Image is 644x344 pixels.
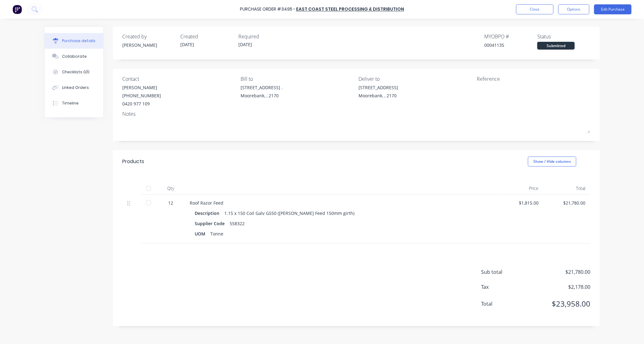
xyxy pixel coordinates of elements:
[481,268,528,276] span: Sub total
[594,4,632,14] button: Edit Purchase
[528,283,590,291] span: $2,178.00
[224,209,354,218] div: 1.15 x 150 Coil Galv G550 ([PERSON_NAME] Feed 150mm girth)
[241,84,283,91] div: [STREET_ADDRESS] .
[62,69,90,75] div: Checklists 0/0
[528,298,590,309] span: $23,958.00
[122,42,175,48] div: [PERSON_NAME]
[190,200,492,206] div: Roof Razor Feed
[359,75,472,83] div: Deliver to
[157,182,185,195] div: Qty
[558,4,589,14] button: Options
[122,158,144,165] div: Products
[537,33,590,40] div: Status
[122,110,590,118] div: Notes
[12,5,22,14] img: Factory
[481,283,528,291] span: Tax
[45,95,103,111] button: Timeline
[359,92,398,99] div: Moorebank, , 2170
[516,4,554,14] button: Close
[62,100,79,106] div: Timeline
[528,268,590,276] span: $21,780.00
[497,182,544,195] div: Price
[544,182,590,195] div: Total
[45,49,103,64] button: Collaborate
[45,33,103,49] button: Purchase details
[195,219,230,228] div: Supplier Code
[484,33,537,40] div: MYOB PO #
[240,6,295,13] div: Purchase Order #3495 -
[62,54,87,59] div: Collaborate
[238,33,291,40] div: Required
[45,64,103,80] button: Checklists 0/0
[122,92,161,99] div: [PHONE_NUMBER]
[359,84,398,91] div: [STREET_ADDRESS]
[481,300,528,308] span: Total
[210,229,223,238] div: Tonne
[537,42,575,50] div: Submitted
[180,33,233,40] div: Created
[195,209,224,218] div: Description
[528,157,576,167] button: Show / Hide columns
[195,229,210,238] div: UOM
[62,38,95,44] div: Purchase details
[45,80,103,95] button: Linked Orders
[122,100,161,107] div: 0420 977 109
[484,42,537,48] div: 00041135
[241,75,354,83] div: Bill to
[296,6,404,12] a: East Coast Steel Processing & Distribution
[122,84,161,91] div: [PERSON_NAME]
[549,200,585,206] div: $21,780.00
[62,85,89,90] div: Linked Orders
[122,33,175,40] div: Created by
[502,200,539,206] div: $1,815.00
[162,200,180,206] div: 12
[241,92,283,99] div: Moorebank, , 2170
[477,75,590,83] div: Reference
[230,219,245,228] div: 558322
[122,75,236,83] div: Contact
